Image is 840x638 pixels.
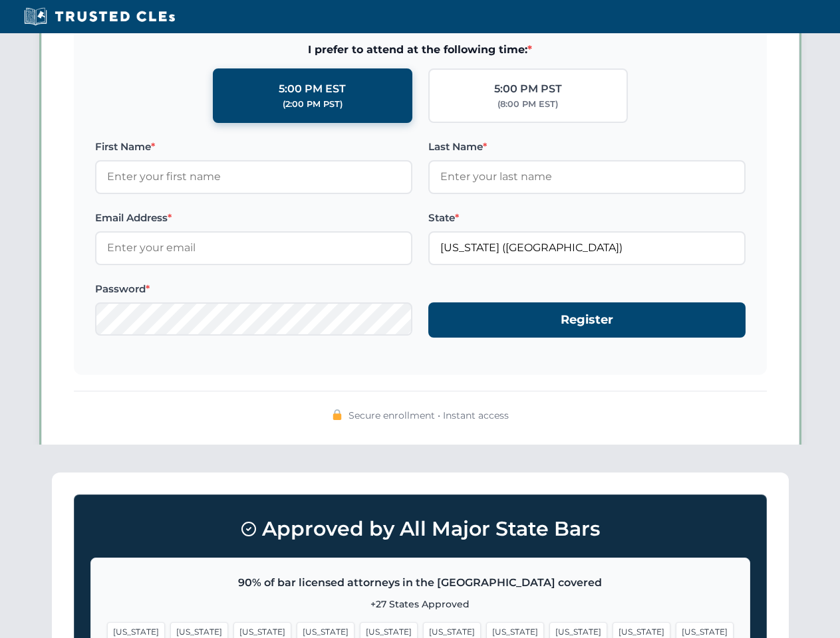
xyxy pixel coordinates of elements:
[107,574,734,591] p: 90% of bar licensed attorneys in the [GEOGRAPHIC_DATA] covered
[279,80,346,98] div: 5:00 PM EST
[107,597,734,611] p: +27 States Approved
[95,231,412,265] input: Enter your email
[494,80,562,98] div: 5:00 PM PST
[428,210,746,226] label: State
[428,302,746,338] button: Register
[428,160,746,193] input: Enter your last name
[95,139,412,155] label: First Name
[95,160,412,193] input: Enter your first name
[283,98,343,111] div: (2:00 PM PST)
[428,139,746,155] label: Last Name
[95,41,746,58] span: I prefer to attend at the following time:
[497,98,558,111] div: (8:00 PM EST)
[95,210,412,226] label: Email Address
[349,408,509,423] span: Secure enrollment • Instant access
[90,511,750,547] h3: Approved by All Major State Bars
[428,231,746,265] input: Florida (FL)
[332,409,343,420] img: 🔒
[95,281,412,297] label: Password
[20,7,179,27] img: Trusted CLEs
